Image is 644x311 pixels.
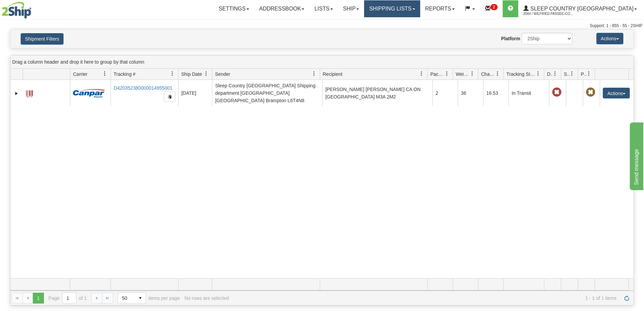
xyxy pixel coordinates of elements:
span: Sender [215,71,230,77]
sup: 2 [491,4,498,10]
a: Weight filter column settings [467,68,478,80]
span: 1 - 1 of 1 items [234,295,617,301]
a: Sender filter column settings [308,68,320,80]
a: Settings [214,0,254,17]
div: Send message [5,4,63,12]
span: 50 [122,295,131,302]
span: Carrier [73,71,88,77]
span: Sleep Country [GEOGRAPHIC_DATA] [529,6,634,12]
a: Charge filter column settings [492,68,503,80]
td: [DATE] [178,80,212,106]
a: Sleep Country [GEOGRAPHIC_DATA] 2044 / Wilfried.Passee-Coutrin [518,0,642,17]
img: 14 - Canpar [73,89,105,97]
button: Copy to clipboard [164,92,175,102]
a: Tracking Status filter column settings [532,68,544,80]
span: Ship Date [181,71,202,77]
div: grid grouping header [10,55,634,69]
a: Ship [338,0,364,17]
span: Page 1 [33,293,44,304]
span: select [135,293,146,304]
span: Delivery Status [547,71,553,77]
a: Addressbook [254,0,310,17]
span: Packages [430,71,445,77]
a: Packages filter column settings [441,68,453,80]
a: Shipment Issues filter column settings [566,68,578,80]
span: Recipient [323,71,342,77]
input: Page 1 [63,293,76,304]
div: No rows are selected [185,295,229,301]
a: 2 [480,0,503,17]
a: Delivery Status filter column settings [549,68,561,80]
div: Support: 1 - 855 - 55 - 2SHIP [2,23,642,29]
a: Recipient filter column settings [416,68,427,80]
a: D420352380000014955001 [114,85,172,91]
span: Page sizes drop down [118,292,146,304]
td: Sleep Country [GEOGRAPHIC_DATA] Shipping department [GEOGRAPHIC_DATA] [GEOGRAPHIC_DATA] Brampton ... [212,80,322,106]
span: Tracking Status [506,71,536,77]
a: Label [26,87,33,98]
a: Reports [420,0,460,17]
td: [PERSON_NAME] [PERSON_NAME] CA ON [GEOGRAPHIC_DATA] M3A 2M2 [322,80,432,106]
span: Charge [481,71,495,77]
a: Tracking # filter column settings [167,68,178,80]
label: Platform [501,35,520,42]
button: Actions [603,88,630,98]
a: Refresh [621,293,632,304]
a: Carrier filter column settings [99,68,111,80]
iframe: chat widget [628,121,643,190]
span: Shipment Issues [564,71,570,77]
span: items per page [118,292,180,304]
td: 2 [432,80,458,106]
span: Pickup Not Assigned [586,88,595,97]
span: Page of 1 [49,292,87,304]
span: Weight [456,71,470,77]
a: Lists [309,0,338,17]
td: 36 [458,80,483,106]
a: Pickup Status filter column settings [583,68,595,80]
a: Shipping lists [364,0,420,17]
button: Actions [596,33,623,44]
span: Pickup Status [581,71,587,77]
a: Ship Date filter column settings [200,68,212,80]
span: Late [552,88,562,97]
span: 2044 / Wilfried.Passee-Coutrin [523,10,574,17]
td: In Transit [508,80,549,106]
span: Tracking # [114,71,136,77]
td: 16.53 [483,80,508,106]
img: logo2044.jpg [2,2,31,19]
button: Shipment Filters [21,33,64,45]
a: Expand [13,90,20,97]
